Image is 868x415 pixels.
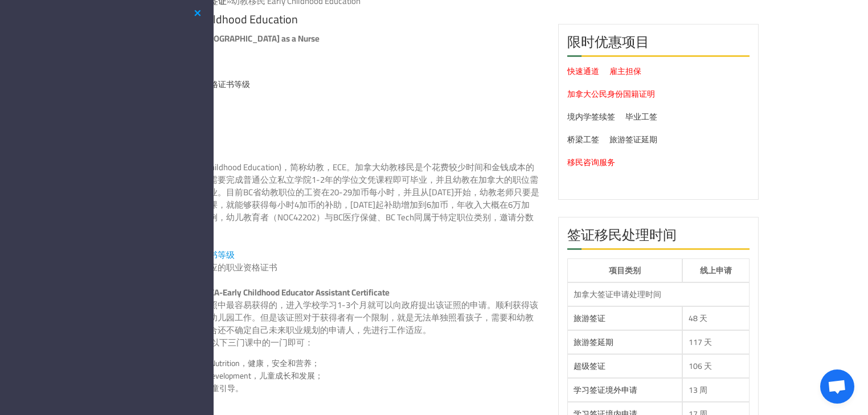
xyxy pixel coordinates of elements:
[574,289,743,300] div: 加拿大签证申请处理时间
[574,311,605,326] a: 旅游签证
[682,354,750,378] td: 106 天
[567,226,750,250] h2: 签证移民处理时间
[567,64,599,79] a: 快速通道
[124,30,320,47] strong: How to immigrate to [GEOGRAPHIC_DATA] as a Nurse
[124,7,541,26] h1: 幼教移民 Early Childhood Education
[682,330,750,354] td: 117 天
[124,261,541,274] p: 每个职位都需要获得相应的职业资格证书
[682,306,750,330] td: 48 天
[567,33,750,57] h2: 限时优惠项目
[609,132,657,147] a: 旅游签证延期
[625,109,657,124] a: 毕业工签
[574,335,613,350] a: 旅游签延期
[567,258,682,282] th: 项目类别
[124,336,541,349] p: ECEA助教证照只需完成以下三门课中的一门即可：
[567,132,599,147] a: 桥梁工签
[146,369,541,382] li: Child Growth and Development，儿童成长和发展；
[574,359,605,373] a: 超级签证
[567,87,655,101] a: 加拿大公民身份国籍证明
[567,109,615,124] a: 境内学签续签
[124,284,390,301] strong: 第一级、幼教助理，ECEA-Early Childhood Educator Assistant Certificate
[146,382,541,395] li: Child Guidance，儿童引导。
[146,357,541,369] li: Health, Safety and Nutrition，健康，安全和营养；
[124,161,541,236] p: 加拿大幼儿教育(Early Childhood Education)，简称幼教，ECE。加拿大幼教移民是个花费较少时间和金钱成本的移民途径。幼教专业只需要完成普通公立私立学院1-2年的学位文凭课...
[567,155,615,170] a: 移民咨询服务
[820,369,854,404] a: 开放式聊天
[574,383,637,397] a: 学习签证境外申请
[609,64,641,79] a: 雇主担保
[124,299,541,336] p: 这个证照是所有相关证照中最容易获得的，进入学校学习1-3个月就可以向政府提出该证照的申请。顺利获得该证照之后，便可以进入幼儿园工作。但是该证照对于获得者有一个限制，就是无法单独照看孩子，需要和幼...
[682,258,750,282] th: 线上申请
[682,378,750,402] td: 13 周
